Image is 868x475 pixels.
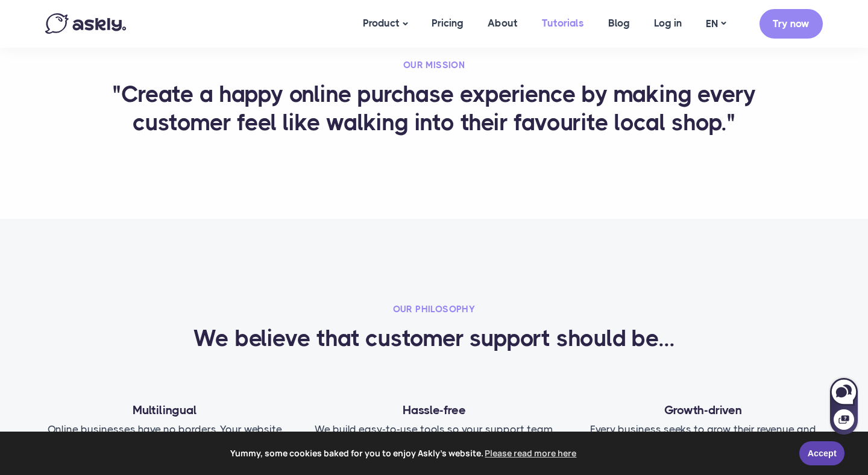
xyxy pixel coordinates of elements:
h2: Our Philosophy [112,303,756,315]
h4: Multilingual [45,401,285,419]
a: EN [694,15,738,33]
a: Accept [799,441,844,465]
span: Yummy, some cookies baked for you to enjoy Askly's website. [17,444,791,462]
h3: We believe that customer support should be... [112,324,756,353]
iframe: Askly chat [829,376,859,436]
p: We build easy-to-use tools so your support team stays productive and happy. [315,422,554,453]
img: Askly [45,13,126,34]
h3: "Create a happy online purchase experience by making every customer feel like walking into their ... [112,80,756,137]
h2: Our mission [112,59,756,71]
p: Online businesses have no borders. Your website should transcend language barriers so everyone fe... [45,422,285,468]
h4: Hassle-free [315,401,554,419]
h4: Growth-driven [583,401,823,419]
a: learn more about cookies [483,444,579,462]
a: Try now [759,9,823,39]
p: Every business seeks to grow their revenue and that's the driving force behind our features. [583,422,823,453]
